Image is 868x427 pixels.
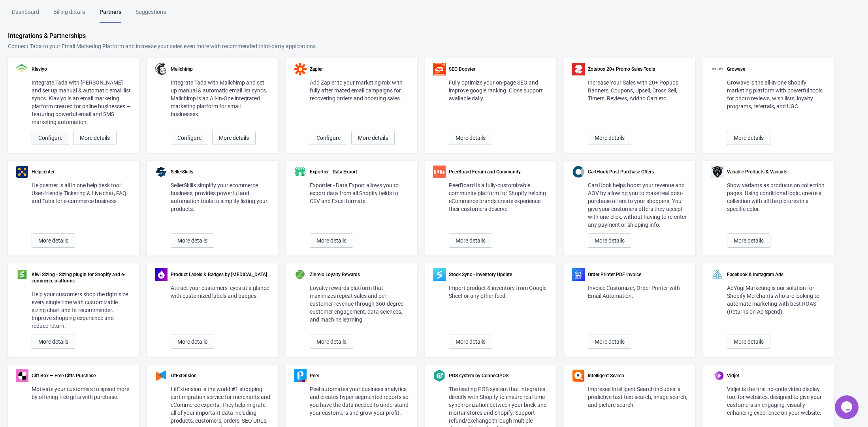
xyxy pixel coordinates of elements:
[727,385,827,417] div: Vidjet is the first no-code video display tool for websites, designed to give your customers an e...
[16,268,28,281] img: partner-logo-kiwi.png
[449,79,548,102] div: Fully optimize your on-page SEO and improve google ranking. Close support available daily.
[38,237,68,244] span: More details
[310,181,409,205] div: Exportier - Data Export allows you to export data from all Shopify fields to CSV and Excel formats.
[595,237,625,244] span: More details
[171,169,270,175] div: SellerSkills
[711,166,724,178] img: partner-variants-logo.png
[38,135,62,141] span: Configure
[294,166,307,178] img: partner-exportier-logo.png
[32,131,69,145] button: Configure
[727,284,827,316] div: AdYogi Marketing is our solution for Shopify Merchants who are looking to automate marketing with...
[433,268,446,281] img: partner-stocksync-logo.png
[449,181,548,213] div: PeerBoard is a fully-customizable community platform for Shopify helping eCommerce brands create ...
[433,369,446,382] img: partner-connectpos-logo.png
[310,335,353,349] button: More details
[727,79,827,110] div: Growave is the all-in-one Shopify marketing platform with powerful tools for photo reviews, wish ...
[588,335,631,349] button: More details
[310,79,409,102] div: Add Zapier to your marketing mix with fully after mated email campaigns for recovering orders and...
[588,284,687,300] div: Invoice Customizer, Order Printer with Email Automation.
[32,385,131,401] div: Motivate your customers to spend more by offering free gifts with purchase.
[449,169,548,175] div: PeerBoard Forum and Community
[449,335,492,349] button: More details
[727,271,827,278] div: Facebook & Instagram Ads
[588,385,687,409] div: Impresee Intelligent Search includes: a predictive fast text search, image search, and picture se...
[32,335,75,349] button: More details
[449,233,492,248] button: More details
[16,64,28,72] img: klaviyo.png
[32,79,131,126] div: Integrate Tada with [PERSON_NAME] and set up manual & automatic email list syncs. Klaviyo is an e...
[155,268,168,281] img: partner-productlabel-logo.png
[588,79,687,102] div: Increase Your Sales with 20+ Popups, Banners, Coupons, Upsell, Cross Sell, Timers, Reviews, Add t...
[449,66,548,72] div: SEO Booster
[32,66,131,72] div: Klaviyo
[433,63,446,75] img: partner-seobooster-logo.png
[171,79,270,118] div: Integrate Tada with Mailchimp and set up manual & automatic email list syncs. Mailchimp is an All...
[155,369,168,382] img: partner-litextension-logo.png
[155,63,168,75] img: mailchimp.png
[171,66,270,72] div: Mailchimp
[588,233,631,248] button: More details
[835,395,860,419] iframe: chat widget
[310,284,409,324] div: Loyalty rewards platform that maximizes repeat sales and per-customer revenue through 360-degree ...
[32,233,75,248] button: More details
[294,268,307,281] img: partner-zinrelo-logo.png
[171,271,270,278] div: Product Labels & Badges by [MEDICAL_DATA]
[433,166,446,178] img: partner-peerboard-logo.png
[32,271,131,284] div: Kiwi Sizing - Sizing plugin for Shopify and e-commerce platforms
[177,135,201,141] span: Configure
[351,131,395,145] button: More details
[727,233,770,248] button: More details
[171,372,270,379] div: LitExtension
[16,369,28,382] img: partner-giftbox-logo.png
[294,63,307,75] img: zapier.svg
[310,372,409,379] div: Peel
[572,268,585,281] img: partner-order-printer-pdf-invoice-logo.png
[38,339,68,345] span: More details
[588,169,687,175] div: CartHook Post Purchase Offers
[171,335,214,349] button: More details
[32,372,131,379] div: Gift Box — Free Gifts Purchase
[155,166,168,178] img: partner-sellerskills-logo.png
[358,135,388,141] span: More details
[310,271,409,278] div: Zinrelo Loyalty Rewards
[734,339,764,345] span: More details
[136,8,166,22] div: Suggestions
[449,271,548,278] div: Stock Sync - Inventory Update
[310,385,409,417] div: Peel automates your business analytics and creates hyper-segmented reports so you have the data n...
[32,290,131,330] div: Help your customers shop the right size every single time with customizable sizing chart and fit ...
[588,372,687,379] div: Intelligent Search
[595,135,625,141] span: More details
[310,169,409,175] div: Exportier - Data Export
[734,237,764,244] span: More details
[171,181,270,213] div: SellerSkills simplify your ecommerce business, provides powerful and automation tools to simplify...
[53,8,85,22] div: Billing details
[212,131,256,145] button: More details
[177,237,207,244] span: More details
[456,135,486,141] span: More details
[73,131,117,145] button: More details
[8,31,860,41] div: Integrations & Partnerships
[80,135,110,141] span: More details
[572,63,585,75] img: partner-zotabox-logo.png
[449,372,548,379] div: POS system by ConnectPOS
[588,66,687,72] div: Zotabox 20+ Promo Sales Tools
[711,63,724,75] img: partner-growave-logo.png
[171,284,270,300] div: Attract your customers’ eyes at a glance with customized labels and badges.
[310,66,409,72] div: Zapier
[219,135,249,141] span: More details
[310,233,353,248] button: More details
[294,369,307,382] img: partner-peel-logo.png
[711,369,724,382] img: partner-vidjet.png
[572,369,585,382] img: partner-intel-search.png
[727,335,770,349] button: More details
[595,339,625,345] span: More details
[727,131,770,145] button: More details
[727,372,827,379] div: Vidjet
[449,284,548,300] div: Import product & inventory from Google Sheet or any other feed.
[177,339,207,345] span: More details
[32,181,131,205] div: Helpcenter is all in one help desk tool: User-friendly Ticketing & Live chat, FAQ and Tabs for e-...
[456,339,486,345] span: More details
[572,166,585,178] img: partner-carthook-logo.png
[727,66,827,72] div: Growave
[32,169,131,175] div: Helpcenter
